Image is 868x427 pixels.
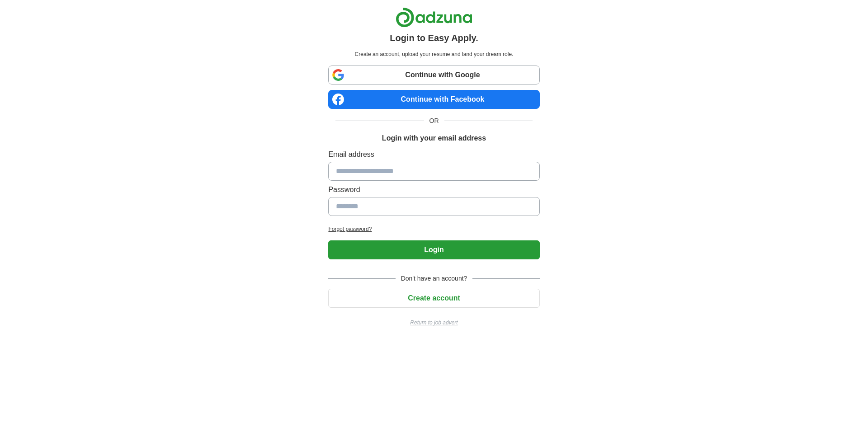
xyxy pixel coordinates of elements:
[382,133,486,144] h1: Login with your email address
[328,66,539,84] a: Continue with Google
[328,289,539,308] button: Create account
[328,240,539,259] button: Login
[390,31,478,45] h1: Login to Easy Apply.
[396,7,472,28] img: Adzuna logo
[328,319,539,327] a: Return to job advert
[396,274,473,283] span: Don't have an account?
[328,184,539,195] label: Password
[424,116,444,126] span: OR
[328,149,539,160] label: Email address
[328,294,539,302] a: Create account
[328,225,539,233] a: Forgot password?
[328,90,539,109] a: Continue with Facebook
[330,50,538,58] p: Create an account, upload your resume and land your dream role.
